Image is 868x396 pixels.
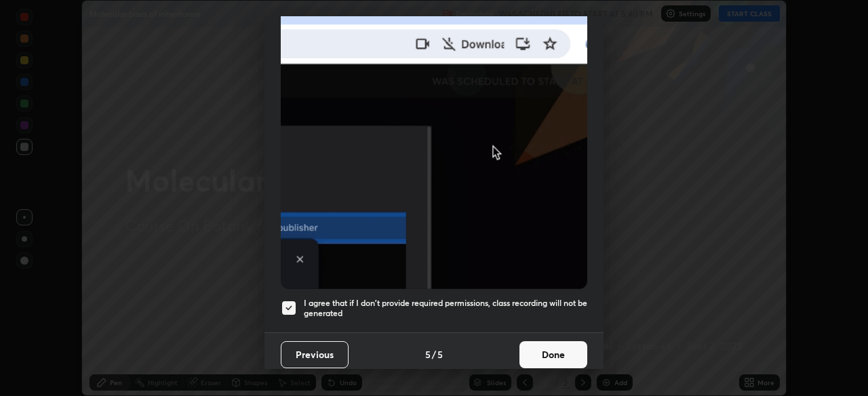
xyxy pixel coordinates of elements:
[304,298,587,319] h5: I agree that if I don't provide required permissions, class recording will not be generated
[437,347,443,361] h4: 5
[432,347,436,361] h4: /
[519,341,587,368] button: Done
[425,347,431,361] h4: 5
[281,341,349,368] button: Previous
